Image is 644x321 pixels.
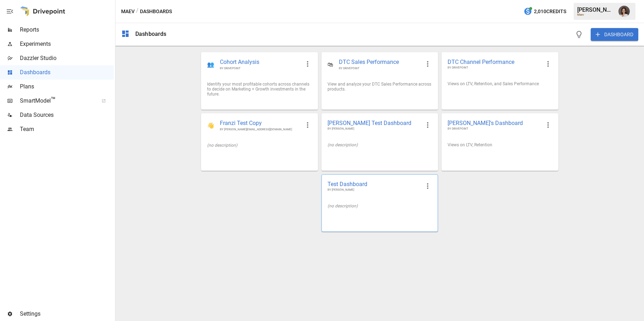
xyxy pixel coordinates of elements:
[328,188,421,192] span: BY [PERSON_NAME]
[328,142,432,147] div: (no description)
[121,7,135,16] button: Maev
[328,119,421,127] span: [PERSON_NAME] Test Dashboard
[20,111,114,119] span: Data Sources
[135,31,167,37] div: Dashboards
[521,5,569,18] button: 2,010Credits
[328,82,432,92] div: View and analyze your DTC Sales Performance across products.
[614,1,634,21] button: Franziska Ibscher
[220,127,300,131] span: BY [PERSON_NAME][EMAIL_ADDRESS][DOMAIN_NAME]
[328,61,333,68] div: 🛍
[328,203,432,208] div: (no description)
[20,40,114,48] span: Experiments
[448,127,541,131] span: BY DRIVEPOINT
[20,125,114,134] span: Team
[20,97,94,105] span: SmartModel
[448,119,541,127] span: [PERSON_NAME]'s Dashboard
[20,54,114,62] span: Dazzler Studio
[591,28,638,41] button: DASHBOARD
[136,7,139,16] div: /
[448,81,552,86] div: Views on LTV, Retention, and Sales Performance
[20,310,114,318] span: Settings
[448,58,541,66] span: DTC Channel Performance
[448,142,552,147] div: Views on LTV, Retention
[20,82,114,91] span: Plans
[448,66,541,70] span: BY DRIVEPOINT
[577,13,614,16] div: Maev
[207,122,214,129] div: 👋
[220,66,300,70] span: BY DRIVEPOINT
[207,143,312,148] div: (no description)
[577,6,614,13] div: [PERSON_NAME]
[328,127,421,131] span: BY [PERSON_NAME]
[51,96,56,104] span: ™
[20,68,114,77] span: Dashboards
[339,58,421,66] span: DTC Sales Performance
[534,7,566,16] span: 2,010 Credits
[207,61,214,68] div: 👥
[328,180,421,188] span: Test Dashboard
[618,6,630,17] img: Franziska Ibscher
[220,119,300,127] span: Franzi Test Copy
[339,66,421,70] span: BY DRIVEPOINT
[220,58,300,66] span: Cohort Analysis
[20,26,114,34] span: Reports
[207,82,312,97] div: Identify your most profitable cohorts across channels to decide on Marketing + Growth investments...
